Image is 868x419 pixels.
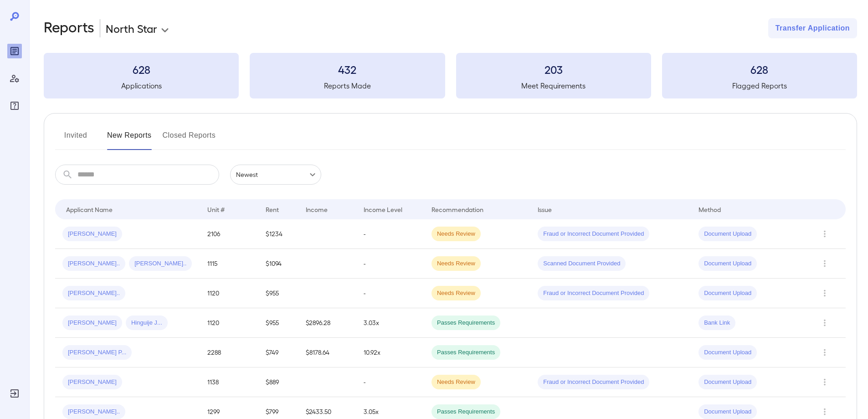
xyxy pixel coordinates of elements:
span: [PERSON_NAME].. [129,259,192,268]
span: Fraud or Incorrect Document Provided [538,289,649,298]
div: Newest [230,165,321,185]
span: [PERSON_NAME] [62,230,122,238]
span: Fraud or Incorrect Document Provided [538,230,649,238]
span: Document Upload [699,408,757,416]
span: Passes Requirements [431,408,500,416]
span: Hinguije J... [126,319,168,327]
span: [PERSON_NAME] [62,378,122,387]
span: Document Upload [699,378,757,387]
td: $2896.28 [298,308,356,338]
div: Income Level [364,204,402,215]
div: Reports [7,44,22,58]
div: Income [306,204,328,215]
div: Log Out [7,386,22,401]
h3: 432 [250,62,445,77]
td: 2288 [200,338,258,367]
div: Method [699,204,721,215]
h5: Reports Made [250,80,445,91]
div: Issue [538,204,552,215]
button: Row Actions [817,256,832,271]
span: Needs Review [431,378,481,387]
td: 3.03x [356,308,424,338]
h3: 628 [662,62,857,77]
td: - [356,279,424,308]
button: Row Actions [817,227,832,241]
div: FAQ [7,98,22,113]
h5: Applications [44,80,239,91]
span: Document Upload [699,259,757,268]
td: $1234 [258,219,298,249]
button: Closed Reports [163,128,216,150]
button: Row Actions [817,404,832,419]
span: Scanned Document Provided [538,259,626,268]
td: - [356,219,424,249]
td: 1115 [200,249,258,279]
td: 10.92x [356,338,424,367]
span: [PERSON_NAME].. [62,289,125,298]
span: Bank Link [699,319,735,327]
td: 2106 [200,219,258,249]
h5: Meet Requirements [456,80,651,91]
td: 1120 [200,308,258,338]
button: Row Actions [817,375,832,389]
h5: Flagged Reports [662,80,857,91]
span: Document Upload [699,289,757,298]
p: North Star [106,21,157,36]
h3: 628 [44,62,239,77]
button: New Reports [107,128,152,150]
div: Applicant Name [66,204,113,215]
div: Rent [266,204,280,215]
span: Passes Requirements [431,348,500,357]
button: Row Actions [817,316,832,330]
h2: Reports [44,18,94,38]
td: 1138 [200,367,258,397]
span: [PERSON_NAME].. [62,408,125,416]
td: $8178.64 [298,338,356,367]
td: $889 [258,367,298,397]
span: Document Upload [699,348,757,357]
td: 1120 [200,279,258,308]
span: [PERSON_NAME] [62,319,122,327]
td: $955 [258,308,298,338]
span: [PERSON_NAME] P... [62,348,132,357]
td: $955 [258,279,298,308]
button: Transfer Application [768,18,857,38]
td: - [356,367,424,397]
h3: 203 [456,62,651,77]
span: Document Upload [699,230,757,238]
span: Needs Review [431,230,481,238]
div: Manage Users [7,71,22,86]
td: $1094 [258,249,298,279]
td: $749 [258,338,298,367]
button: Invited [55,128,96,150]
summary: 628Applications432Reports Made203Meet Requirements628Flagged Reports [44,53,857,98]
span: Fraud or Incorrect Document Provided [538,378,649,387]
span: [PERSON_NAME].. [62,259,125,268]
span: Needs Review [431,259,481,268]
span: Passes Requirements [431,319,500,327]
div: Recommendation [431,204,483,215]
button: Row Actions [817,286,832,300]
span: Needs Review [431,289,481,298]
button: Row Actions [817,345,832,360]
div: Unit # [207,204,225,215]
td: - [356,249,424,279]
